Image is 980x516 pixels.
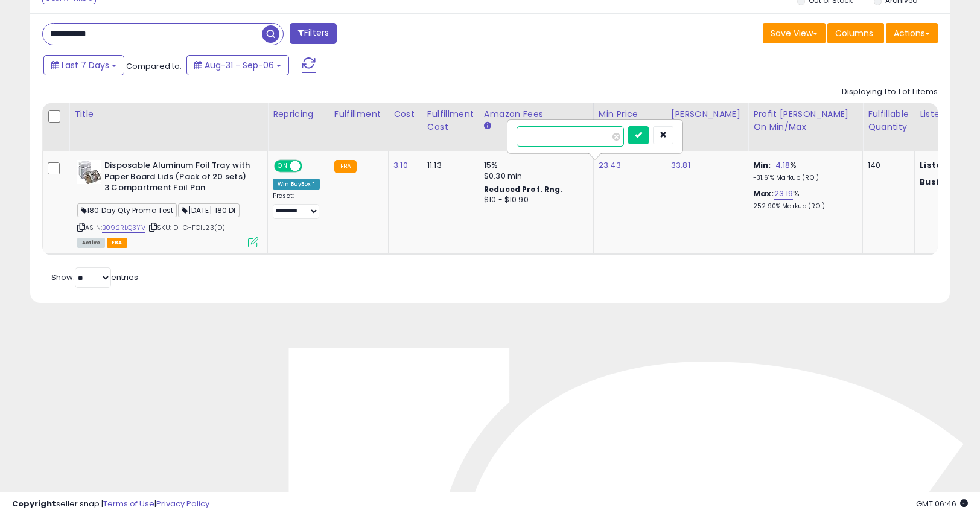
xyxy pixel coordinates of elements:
[763,23,826,43] button: Save View
[842,86,938,98] div: Displaying 1 to 1 of 1 items
[102,223,145,233] a: B092RLQ3YV
[484,108,588,121] div: Amazon Fees
[107,238,127,248] span: FBA
[427,160,469,171] div: 11.13
[753,188,853,211] div: %
[484,171,584,182] div: $0.30 min
[753,160,853,182] div: %
[827,23,884,43] button: Columns
[753,174,853,182] p: -31.61% Markup (ROI)
[273,108,324,121] div: Repricing
[51,272,138,283] span: Show: entries
[301,161,320,171] span: OFF
[43,55,124,75] button: Last 7 Days
[886,23,938,43] button: Actions
[77,203,177,217] span: 180 Day Qty Promo Test
[753,202,853,211] p: 252.90% Markup (ROI)
[774,188,794,200] a: 23.19
[771,159,791,171] a: -4.18
[126,60,182,72] span: Compared to:
[753,108,857,133] div: Profit [PERSON_NAME] on Min/Max
[599,159,621,171] a: 23.43
[484,121,491,132] small: Amazon Fees.
[484,184,563,194] b: Reduced Prof. Rng.
[62,59,109,71] span: Last 7 Days
[205,59,274,71] span: Aug-31 - Sep-06
[77,238,105,248] span: All listings currently available for purchase on Amazon
[77,160,258,246] div: ASIN:
[484,160,584,171] div: 15%
[273,179,320,190] div: Win BuyBox *
[334,160,357,173] small: FBA
[920,159,975,171] b: Listed Price:
[393,108,417,121] div: Cost
[753,159,771,171] b: Min:
[484,195,584,205] div: $10 - $10.90
[671,108,743,121] div: [PERSON_NAME]
[334,108,383,121] div: Fulfillment
[748,103,863,151] th: The percentage added to the cost of goods (COGS) that forms the calculator for Min & Max prices.
[393,159,408,171] a: 3.10
[186,55,289,75] button: Aug-31 - Sep-06
[753,188,774,199] b: Max:
[868,108,909,133] div: Fulfillable Quantity
[74,108,262,121] div: Title
[104,160,251,197] b: Disposable Aluminum Foil Tray with Paper Board Lids (Pack of 20 sets) 3 Compartment Foil Pan
[273,192,320,219] div: Preset:
[868,160,905,171] div: 140
[835,27,873,39] span: Columns
[147,223,225,232] span: | SKU: DHG-FOIL23(D)
[290,23,337,44] button: Filters
[599,108,661,121] div: Min Price
[77,160,101,184] img: 51nbCjwKN1S._SL40_.jpg
[671,159,690,171] a: 33.81
[427,108,474,133] div: Fulfillment Cost
[178,203,239,217] span: [DATE] 180 DI
[275,161,290,171] span: ON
